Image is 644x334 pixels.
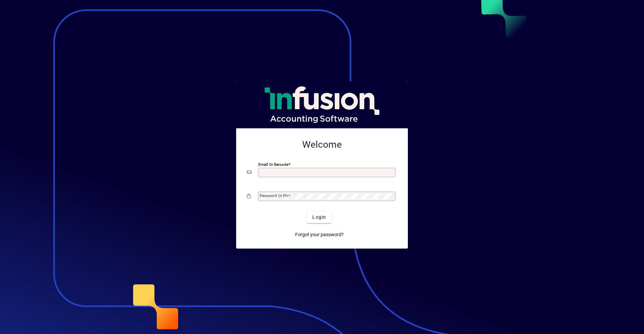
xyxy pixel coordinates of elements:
[307,211,331,223] button: Login
[258,162,288,167] mat-label: Email or Barcode
[260,193,288,198] mat-label: Password or Pin
[247,139,397,150] h2: Welcome
[312,214,326,221] span: Login
[292,228,346,241] a: Forgot your password?
[295,231,344,238] span: Forgot your password?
